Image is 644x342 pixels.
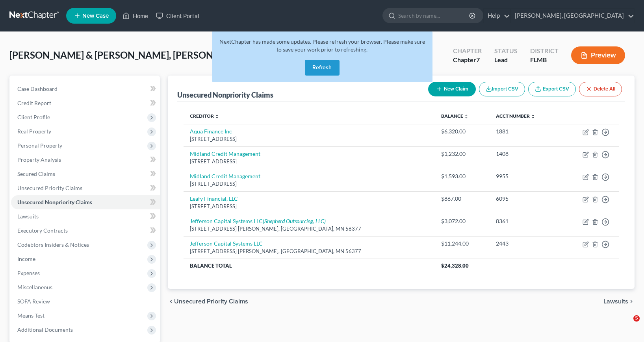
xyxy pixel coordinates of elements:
[441,240,483,248] div: $11,244.00
[11,181,160,195] a: Unsecured Priority Claims
[511,9,634,23] a: [PERSON_NAME], [GEOGRAPHIC_DATA]
[441,150,483,158] div: $1,232.00
[190,135,429,143] div: [STREET_ADDRESS]
[219,38,425,53] span: NextChapter has made some updates. Please refresh your browser. Please make sure to save your wor...
[494,46,518,55] div: Status
[190,203,429,210] div: [STREET_ADDRESS]
[571,46,625,64] button: Preview
[190,195,238,202] a: Leafy Financial, LLC
[17,241,89,248] span: Codebtors Insiders & Notices
[496,172,554,180] div: 9955
[184,259,435,273] th: Balance Total
[496,217,554,225] div: 8361
[11,209,160,224] a: Lawsuits
[479,82,525,96] button: Import CSV
[190,113,219,119] a: Creditor unfold_more
[476,56,480,63] span: 7
[484,9,510,23] a: Help
[17,156,61,163] span: Property Analysis
[441,217,483,225] div: $3,072.00
[152,9,203,23] a: Client Portal
[496,195,554,203] div: 6095
[441,172,483,180] div: $1,593.00
[453,46,482,55] div: Chapter
[603,298,635,305] button: Lawsuits chevron_right
[617,315,636,334] iframe: Intercom live chat
[17,85,58,92] span: Case Dashboard
[305,60,340,76] button: Refresh
[215,114,219,119] i: unfold_more
[168,298,248,305] button: chevron_left Unsecured Priority Claims
[190,173,260,179] a: Midland Credit Management
[190,240,263,247] a: Jefferson Capital Systems LLC
[11,96,160,110] a: Credit Report
[441,113,469,119] a: Balance unfold_more
[17,227,68,234] span: Executory Contracts
[190,150,260,157] a: Midland Credit Management
[496,128,554,135] div: 1881
[190,218,326,224] a: Jefferson Capital Systems LLC(Shepherd Outsourcing, LLC)
[11,153,160,167] a: Property Analysis
[17,185,82,191] span: Unsecured Priority Claims
[11,294,160,309] a: SOFA Review
[190,180,429,188] div: [STREET_ADDRESS]
[168,298,174,305] i: chevron_left
[263,218,326,224] i: (Shepherd Outsourcing, LLC)
[441,128,483,135] div: $6,320.00
[398,8,470,23] input: Search by name...
[17,255,35,262] span: Income
[531,114,535,119] i: unfold_more
[17,100,51,106] span: Credit Report
[628,298,635,305] i: chevron_right
[190,158,429,165] div: [STREET_ADDRESS]
[17,128,51,135] span: Real Property
[174,298,248,305] span: Unsecured Priority Claims
[464,114,469,119] i: unfold_more
[17,170,55,177] span: Secured Claims
[119,9,152,23] a: Home
[603,298,628,305] span: Lawsuits
[11,82,160,96] a: Case Dashboard
[633,315,640,322] span: 5
[190,128,232,135] a: Aqua Finance Inc
[17,199,92,205] span: Unsecured Nonpriority Claims
[190,225,429,233] div: [STREET_ADDRESS] [PERSON_NAME], [GEOGRAPHIC_DATA], MN 56377
[579,82,622,96] button: Delete All
[441,263,469,269] span: $24,328.00
[17,326,73,333] span: Additional Documents
[530,55,559,65] div: FLMB
[17,213,39,220] span: Lawsuits
[11,167,160,181] a: Secured Claims
[177,90,273,100] div: Unsecured Nonpriority Claims
[11,195,160,209] a: Unsecured Nonpriority Claims
[496,113,535,119] a: Acct Number unfold_more
[441,195,483,203] div: $867.00
[496,240,554,248] div: 2443
[9,49,247,61] span: [PERSON_NAME] & [PERSON_NAME], [PERSON_NAME]
[17,114,50,120] span: Client Profile
[17,270,40,276] span: Expenses
[17,298,50,305] span: SOFA Review
[428,82,476,96] button: New Claim
[530,46,559,55] div: District
[190,248,429,255] div: [STREET_ADDRESS] [PERSON_NAME], [GEOGRAPHIC_DATA], MN 56377
[11,224,160,238] a: Executory Contracts
[494,55,518,65] div: Lead
[453,55,482,65] div: Chapter
[496,150,554,158] div: 1408
[17,142,62,149] span: Personal Property
[17,284,52,290] span: Miscellaneous
[82,13,109,19] span: New Case
[528,82,576,96] a: Export CSV
[17,312,45,319] span: Means Test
